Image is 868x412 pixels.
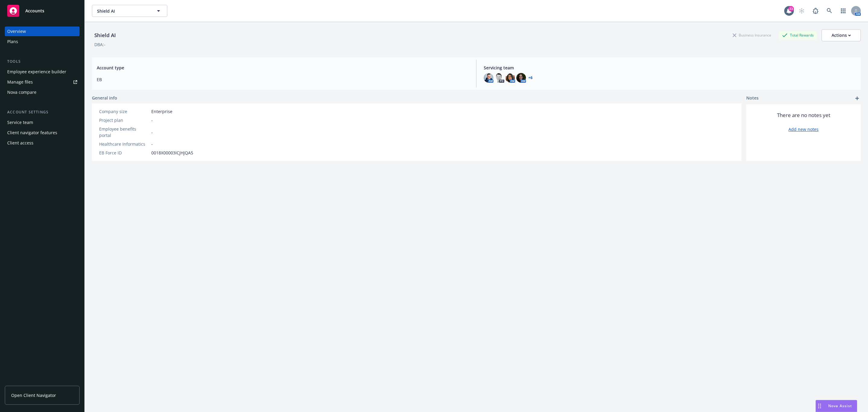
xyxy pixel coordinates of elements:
span: General info [92,95,117,101]
div: Total Rewards [779,31,817,39]
span: - [151,129,153,135]
a: Nova compare [5,87,80,97]
a: Start snowing [796,5,808,17]
a: Manage files [5,77,80,87]
span: Notes [746,95,759,102]
img: photo [484,73,493,83]
div: Client access [7,138,33,148]
img: photo [495,73,504,83]
span: 0018X00003ICJHJQA5 [151,150,193,156]
span: Shield AI [97,8,149,14]
div: Manage files [7,77,33,87]
div: DBA: - [94,41,105,48]
span: EB [97,76,469,83]
div: Nova compare [7,87,36,97]
img: photo [505,73,515,83]
a: add [854,95,861,102]
a: Employee experience builder [5,67,80,77]
span: Enterprise [151,108,172,115]
span: There are no notes yet [777,112,830,119]
a: +6 [528,76,533,80]
a: Overview [5,27,80,36]
div: Tools [5,59,80,65]
span: - [151,141,153,147]
div: Account settings [5,109,80,115]
div: Drag to move [816,400,823,412]
a: Accounts [5,2,80,19]
div: Overview [7,27,26,36]
button: Nova Assist [816,400,857,412]
div: EB Force ID [99,150,149,156]
div: Business Insurance [730,31,774,39]
a: Client navigator features [5,128,80,138]
div: Company size [99,108,149,115]
span: Nova Assist [828,403,852,408]
a: Add new notes [788,126,819,132]
div: Healthcare Informatics [99,141,149,147]
button: Shield AI [92,5,167,17]
div: Project plan [99,117,149,123]
div: Service team [7,118,33,127]
img: photo [516,73,526,83]
div: Client navigator features [7,128,57,138]
a: Client access [5,138,80,148]
span: Open Client Navigator [11,392,56,398]
a: Report a Bug [810,5,822,17]
div: Plans [7,37,18,46]
span: - [151,117,153,123]
button: Actions [822,29,861,41]
span: Accounts [25,8,44,13]
span: Servicing team [484,65,856,71]
div: Employee benefits portal [99,126,149,138]
a: Service team [5,118,80,127]
a: Search [823,5,835,17]
a: Plans [5,37,80,46]
div: Shield AI [92,31,118,39]
span: Account type [97,65,469,71]
div: Actions [832,30,851,41]
div: 23 [788,6,794,11]
a: Switch app [837,5,849,17]
div: Employee experience builder [7,67,66,77]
